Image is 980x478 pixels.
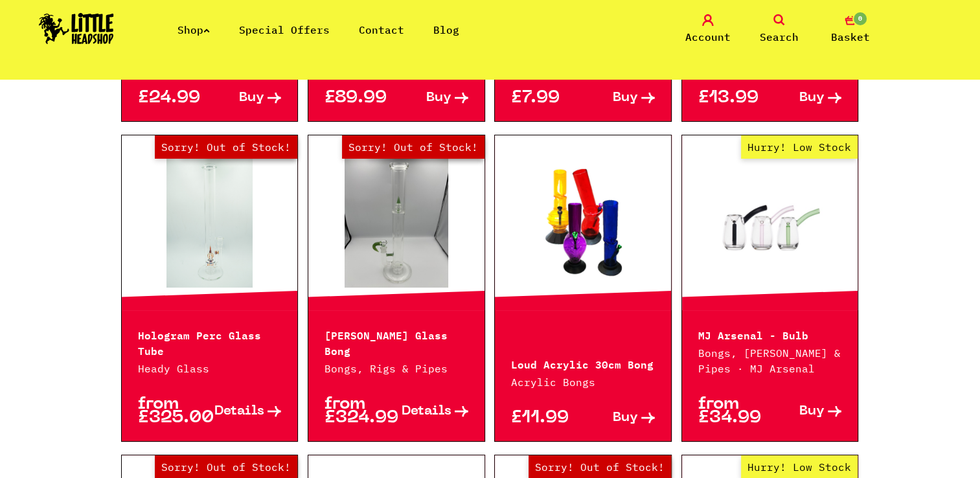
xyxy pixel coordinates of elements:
[209,398,281,425] a: Details
[685,29,731,45] span: Account
[747,14,812,45] a: Search
[682,158,858,288] a: Hurry! Low Stock
[396,398,468,425] a: Details
[177,23,210,36] a: Shop
[770,398,842,425] a: Buy
[138,326,282,358] p: Hologram Perc Glass Tube
[799,91,825,105] span: Buy
[583,91,655,105] a: Buy
[402,405,451,418] span: Details
[39,13,114,44] img: Little Head Shop Logo
[511,374,655,390] p: Acrylic Bongs
[698,398,770,425] p: from £34.99
[426,91,451,105] span: Buy
[359,23,404,36] a: Contact
[741,135,858,159] span: Hurry! Low Stock
[239,23,330,36] a: Special Offers
[308,158,484,288] a: Out of Stock Hurry! Low Stock Sorry! Out of Stock!
[852,11,868,27] span: 0
[831,29,870,45] span: Basket
[698,326,842,342] p: MJ Arsenal - Bulb
[325,361,468,376] p: Bongs, Rigs & Pipes
[799,405,825,418] span: Buy
[770,91,842,105] a: Buy
[511,91,583,105] p: £7.99
[325,91,396,105] p: £89.99
[325,398,396,425] p: from £324.99
[698,91,770,105] p: £13.99
[760,29,799,45] span: Search
[209,91,281,105] a: Buy
[511,356,655,371] p: Loud Acrylic 30cm Bong
[342,135,484,159] span: Sorry! Out of Stock!
[214,405,264,418] span: Details
[138,361,282,376] p: Heady Glass
[583,411,655,425] a: Buy
[613,411,638,425] span: Buy
[613,91,638,105] span: Buy
[433,23,459,36] a: Blog
[698,345,842,376] p: Bongs, [PERSON_NAME] & Pipes · MJ Arsenal
[239,91,264,105] span: Buy
[818,14,883,45] a: 0 Basket
[511,411,583,425] p: £11.99
[138,398,210,425] p: from £325.00
[138,91,210,105] p: £24.99
[155,135,297,159] span: Sorry! Out of Stock!
[122,158,298,288] a: Out of Stock Hurry! Low Stock Sorry! Out of Stock!
[325,326,468,358] p: [PERSON_NAME] Glass Bong
[396,91,468,105] a: Buy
